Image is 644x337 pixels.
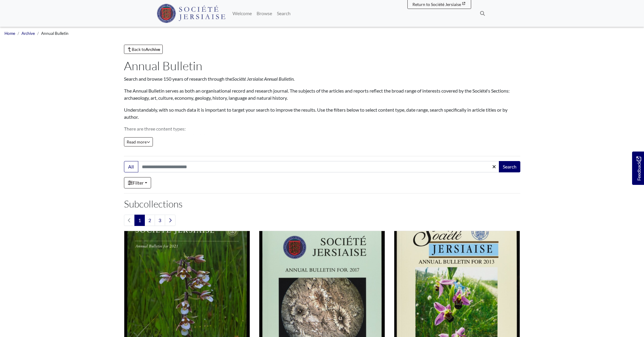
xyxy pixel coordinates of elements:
[124,137,153,146] button: Read all of the content
[127,139,150,144] span: Read more
[134,215,145,226] span: Goto page 1
[124,198,520,210] h2: Subcollections
[138,161,499,172] input: Search this collection...
[232,76,294,82] em: Société Jersiaise Annual Bulletin
[254,7,274,19] a: Browse
[41,31,69,36] span: Annual Bulletin
[274,7,293,19] a: Search
[124,161,138,172] button: All
[635,157,642,181] span: Feedback
[124,59,520,73] h1: Annual Bulletin
[124,45,163,54] a: Back toArchive
[124,215,520,226] nav: pagination
[165,215,176,226] a: Next page
[4,31,15,36] a: Home
[124,75,520,82] p: Search and browse 150 years of research through the .
[124,87,520,102] p: The Annual Bulletin serves as both an organisational record and research journal. The subjects of...
[124,215,135,226] li: Previous page
[157,4,226,23] img: Société Jersiaise
[145,47,160,52] strong: Archive
[632,152,644,185] a: Would you like to provide feedback?
[157,2,226,24] a: Société Jersiaise logo
[145,215,155,226] a: Goto page 2
[124,177,151,188] a: Filter
[230,7,254,19] a: Welcome
[412,2,461,7] span: Return to Société Jersiaise
[155,215,165,226] a: Goto page 3
[499,161,520,172] button: Search
[124,106,520,121] p: Understandably, with so much data it is important to target your search to improve the results. U...
[124,125,520,154] p: There are three content types: Information: contains administrative information. Reports: contain...
[21,31,35,36] a: Archive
